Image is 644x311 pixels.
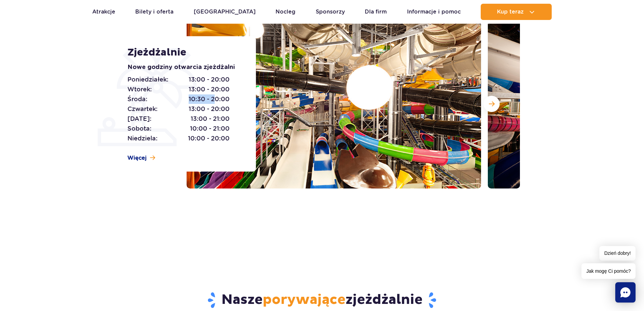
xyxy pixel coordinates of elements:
[497,9,524,15] span: Kup teraz
[124,291,520,309] h2: Nasze zjeżdżalnie
[127,63,241,72] p: Nowe godziny otwarcia zjeżdżalni
[127,85,152,94] span: Wtorek:
[615,282,636,303] div: Chat
[191,114,230,124] span: 13:00 - 21:00
[127,154,147,162] span: Więcej
[127,154,155,162] a: Więcej
[127,75,168,84] span: Poniedziałek:
[189,94,230,104] span: 10:30 - 20:00
[189,75,230,84] span: 13:00 - 20:00
[190,124,230,133] span: 10:00 - 21:00
[581,263,636,279] span: Jak mogę Ci pomóc?
[127,124,151,133] span: Sobota:
[127,46,241,59] h1: Zjeżdżalnie
[483,96,500,112] button: Następny slajd
[276,4,295,20] a: Nocleg
[599,246,636,261] span: Dzień dobry!
[127,114,151,124] span: [DATE]:
[127,134,158,143] span: Niedziela:
[189,104,230,114] span: 13:00 - 20:00
[263,291,345,308] span: porywające
[127,94,147,104] span: Środa:
[135,4,173,20] a: Bilety i oferta
[188,134,230,143] span: 10:00 - 20:00
[316,4,345,20] a: Sponsorzy
[365,4,387,20] a: Dla firm
[127,104,158,114] span: Czwartek:
[481,4,552,20] button: Kup teraz
[92,4,115,20] a: Atrakcje
[194,4,256,20] a: [GEOGRAPHIC_DATA]
[407,4,461,20] a: Informacje i pomoc
[189,85,230,94] span: 13:00 - 20:00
